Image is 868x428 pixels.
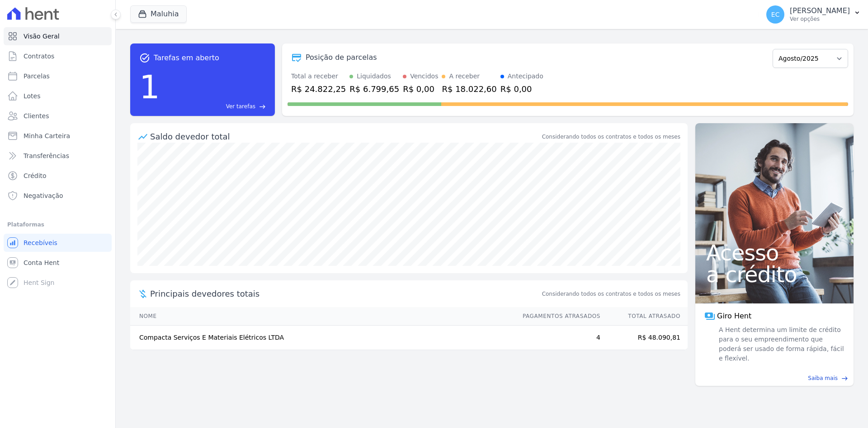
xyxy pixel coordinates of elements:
[841,375,848,382] span: east
[701,374,848,382] a: Saiba mais east
[24,91,41,101] span: Lotes
[139,63,160,111] div: 1
[542,133,680,141] div: Considerando todos os contratos e todos os meses
[717,325,844,363] span: A Hent determina um limite de crédito para o seu empreendimento que poderá ser usado de forma ráp...
[508,72,543,81] div: Antecipado
[4,147,112,165] a: Transferências
[4,27,112,45] a: Visão Geral
[4,167,112,185] a: Crédito
[150,130,540,143] div: Saldo devedor total
[24,111,49,120] span: Clientes
[130,326,514,350] td: Compacta Serviços E Materiais Elétricos LTDA
[706,242,843,264] span: Acesso
[4,67,112,85] a: Parcelas
[808,374,838,382] span: Saiba mais
[706,264,843,285] span: a crédito
[349,83,399,95] div: R$ 6.799,65
[24,238,57,247] span: Recebíveis
[442,83,496,95] div: R$ 18.022,60
[24,131,70,140] span: Minha Carteira
[24,72,50,81] span: Parcelas
[771,11,780,18] span: EC
[130,307,514,326] th: Nome
[259,103,266,110] span: east
[24,151,69,160] span: Transferências
[164,102,266,111] a: Ver tarefas east
[601,307,688,326] th: Total Atrasado
[4,107,112,125] a: Clientes
[24,258,59,267] span: Conta Hent
[139,53,150,63] span: task_alt
[500,83,543,95] div: R$ 0,00
[24,171,47,180] span: Crédito
[4,87,112,105] a: Lotes
[291,83,346,95] div: R$ 24.822,25
[306,52,377,63] div: Posição de parcelas
[130,5,187,23] button: Maluhia
[4,234,112,252] a: Recebíveis
[154,53,219,63] span: Tarefas em aberto
[357,72,391,81] div: Liquidados
[601,326,688,350] td: R$ 48.090,81
[291,72,346,81] div: Total a receber
[24,32,60,41] span: Visão Geral
[542,290,680,298] span: Considerando todos os contratos e todos os meses
[759,2,868,27] button: EC [PERSON_NAME] Ver opções
[4,254,112,272] a: Conta Hent
[4,127,112,145] a: Minha Carteira
[24,191,63,200] span: Negativação
[403,83,438,95] div: R$ 0,00
[514,326,601,350] td: 4
[24,52,54,61] span: Contratos
[226,102,255,111] span: Ver tarefas
[790,6,850,15] p: [PERSON_NAME]
[717,311,751,322] span: Giro Hent
[514,307,601,326] th: Pagamentos Atrasados
[4,187,112,205] a: Negativação
[4,47,112,65] a: Contratos
[410,72,438,81] div: Vencidos
[449,72,480,81] div: A receber
[7,219,108,230] div: Plataformas
[150,288,540,300] span: Principais devedores totais
[790,15,850,23] p: Ver opções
